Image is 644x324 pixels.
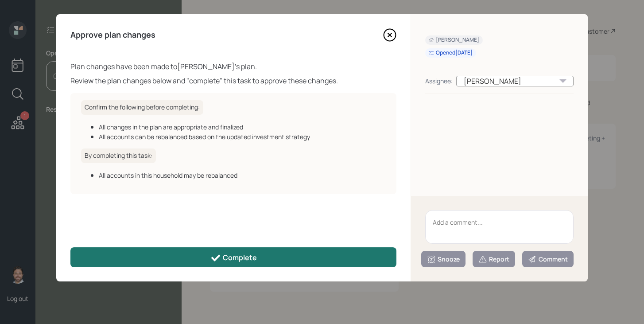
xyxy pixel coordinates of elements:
[478,255,509,264] div: Report
[99,132,386,141] div: All accounts can be rebalanced based on the updated investment strategy
[425,76,453,86] div: Assignee:
[421,251,466,267] button: Snooze
[81,100,203,115] h6: Confirm the following before completing:
[522,251,574,267] button: Comment
[528,255,568,264] div: Comment
[70,61,396,72] div: Plan changes have been made to [PERSON_NAME] 's plan.
[210,253,257,263] div: Complete
[429,49,473,57] div: Opened [DATE]
[456,76,574,86] div: [PERSON_NAME]
[429,36,479,44] div: [PERSON_NAME]
[70,30,155,40] h4: Approve plan changes
[99,122,386,132] div: All changes in the plan are appropriate and finalized
[99,171,386,180] div: All accounts in this household may be rebalanced
[81,148,156,163] h6: By completing this task:
[427,255,460,264] div: Snooze
[70,75,396,86] div: Review the plan changes below and "complete" this task to approve these changes.
[473,251,515,267] button: Report
[70,247,396,267] button: Complete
